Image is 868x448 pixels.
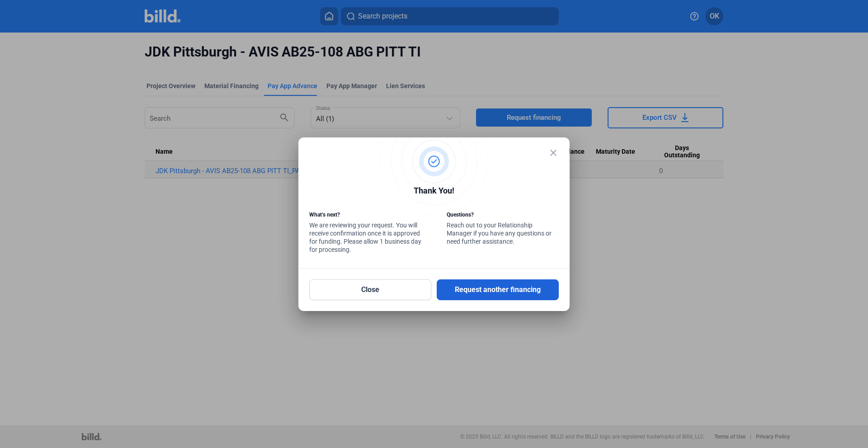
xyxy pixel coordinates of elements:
div: Questions? [447,211,559,221]
div: What’s next? [309,211,421,221]
div: Thank You! [309,184,559,199]
div: We are reviewing your request. You will receive confirmation once it is approved for funding. Ple... [309,211,421,256]
button: Request another financing [437,279,559,300]
mat-icon: close [548,147,559,158]
div: Reach out to your Relationship Manager if you have any questions or need further assistance. [447,211,559,248]
button: Close [309,279,431,300]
